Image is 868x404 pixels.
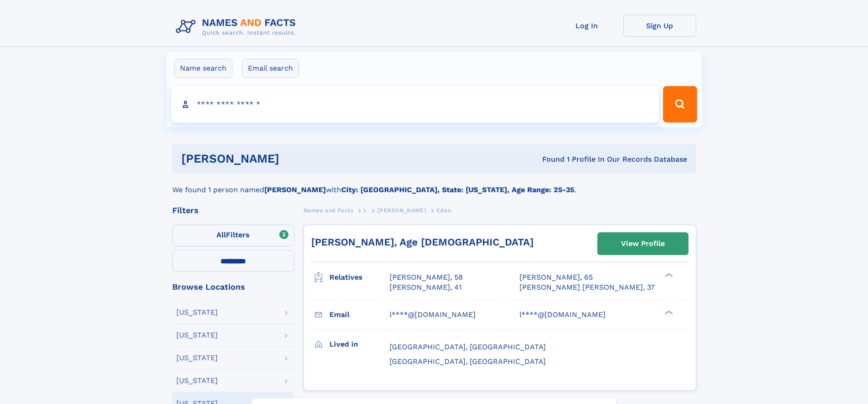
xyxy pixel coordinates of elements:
label: Filters [172,225,294,246]
a: Names and Facts [303,205,354,216]
a: [PERSON_NAME], Age [DEMOGRAPHIC_DATA] [311,236,534,248]
img: Logo Names and Facts [172,15,303,39]
div: View Profile [621,233,665,254]
label: Email search [242,59,299,78]
a: [PERSON_NAME], 65 [519,272,593,282]
h1: [PERSON_NAME] [181,153,411,164]
label: Name search [174,59,232,78]
a: Log In [550,15,623,37]
div: Browse Locations [172,283,294,291]
a: [PERSON_NAME] [377,205,426,216]
b: [PERSON_NAME] [264,185,326,194]
h3: Relatives [329,270,390,285]
span: [PERSON_NAME] [377,207,426,214]
span: L [364,207,367,214]
a: [PERSON_NAME] [PERSON_NAME], 37 [519,282,655,292]
div: ❯ [663,309,673,315]
div: [US_STATE] [176,332,218,339]
button: Search Button [663,86,697,123]
div: [US_STATE] [176,377,218,384]
a: [PERSON_NAME], 58 [390,272,463,282]
a: View Profile [598,233,688,255]
div: Found 1 Profile In Our Records Database [411,154,687,164]
h3: Lived in [329,337,390,352]
div: [US_STATE] [176,309,218,316]
div: [US_STATE] [176,354,218,362]
div: We found 1 person named with . [172,174,696,195]
b: City: [GEOGRAPHIC_DATA], State: [US_STATE], Age Range: 25-35 [341,185,574,194]
div: Filters [172,206,294,215]
span: All [216,230,226,239]
input: search input [171,86,659,123]
h3: Email [329,307,390,322]
div: ❯ [663,272,673,278]
span: Edan [437,207,451,214]
span: [GEOGRAPHIC_DATA], [GEOGRAPHIC_DATA] [390,343,546,351]
span: [GEOGRAPHIC_DATA], [GEOGRAPHIC_DATA] [390,357,546,366]
a: [PERSON_NAME], 41 [390,282,462,292]
a: L [364,205,367,216]
a: Sign Up [623,15,696,37]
